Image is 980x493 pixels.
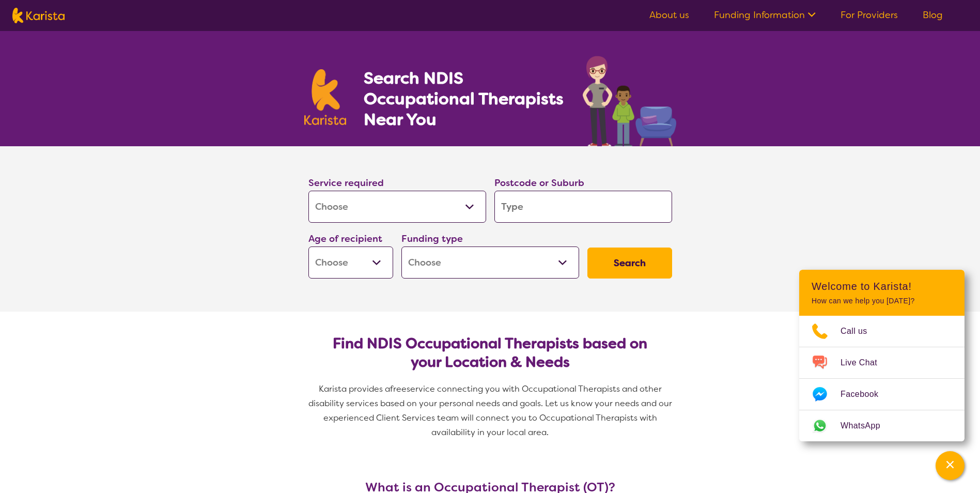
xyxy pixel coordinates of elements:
h1: Search NDIS Occupational Therapists Near You [364,68,565,130]
img: Karista logo [12,8,65,23]
label: Postcode or Suburb [494,177,584,189]
h2: Welcome to Karista! [812,280,952,292]
p: How can we help you [DATE]? [812,297,952,305]
label: Service required [308,177,384,189]
div: Channel Menu [799,270,965,441]
input: Type [494,191,672,223]
img: occupational-therapy [583,56,676,146]
button: Channel Menu [936,451,965,480]
span: service connecting you with Occupational Therapists and other disability services based on your p... [308,383,674,438]
ul: Choose channel [799,316,965,441]
label: Age of recipient [308,233,382,245]
a: For Providers [841,9,898,21]
a: Funding Information [714,9,816,21]
span: Facebook [841,387,891,402]
button: Search [587,248,672,279]
span: Karista provides a [319,383,390,394]
span: free [390,383,407,394]
span: Live Chat [841,355,890,371]
label: Funding type [401,233,463,245]
a: Web link opens in a new tab. [799,410,965,441]
span: WhatsApp [841,418,893,434]
a: About us [649,9,689,21]
span: Call us [841,323,880,339]
img: Karista logo [304,69,347,125]
h2: Find NDIS Occupational Therapists based on your Location & Needs [317,334,664,372]
a: Blog [923,9,943,21]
